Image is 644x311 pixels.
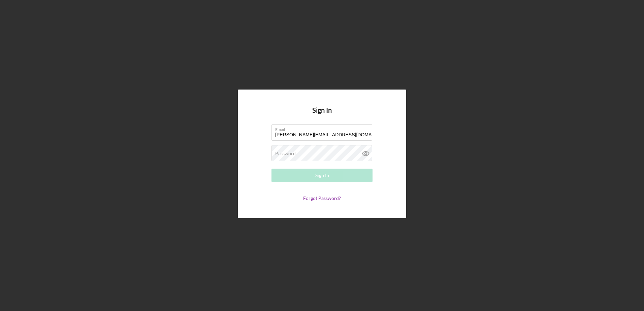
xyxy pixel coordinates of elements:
button: Sign In [271,169,373,182]
label: Email [275,125,372,132]
label: Password [275,151,296,156]
h4: Sign In [312,106,332,124]
a: Forgot Password? [303,195,341,201]
div: Sign In [315,169,329,182]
